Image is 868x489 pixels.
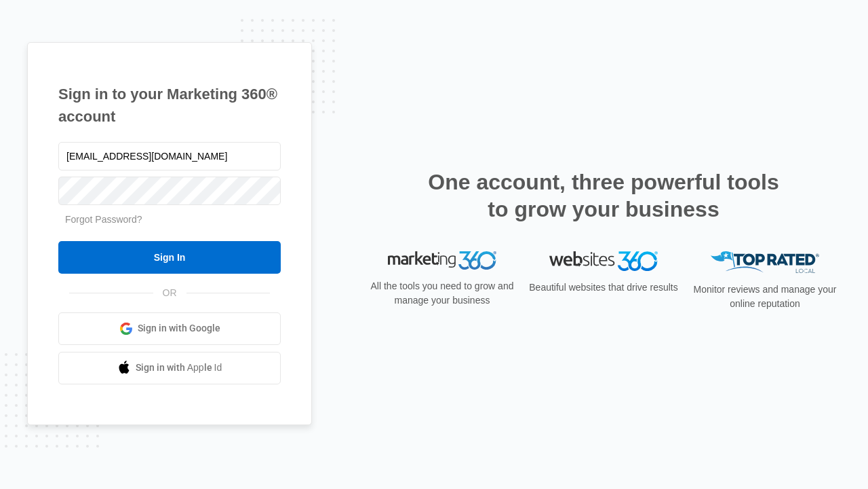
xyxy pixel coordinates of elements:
[58,241,281,274] input: Sign In
[65,214,142,225] a: Forgot Password?
[424,168,783,223] h2: One account, three powerful tools to grow your business
[153,286,186,300] span: OR
[58,83,281,128] h1: Sign in to your Marketing 360® account
[136,361,222,375] span: Sign in with Apple Id
[138,321,220,336] span: Sign in with Google
[58,142,281,170] input: Email
[528,280,679,295] p: Beautiful websites that drive results
[388,251,496,270] img: Marketing 360
[366,279,518,308] p: All the tools you need to grow and manage your business
[549,251,658,271] img: Websites 360
[58,352,281,384] a: Sign in with Apple Id
[711,251,819,274] img: Top Rated Local
[689,283,841,311] p: Monitor reviews and manage your online reputation
[58,312,281,345] a: Sign in with Google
